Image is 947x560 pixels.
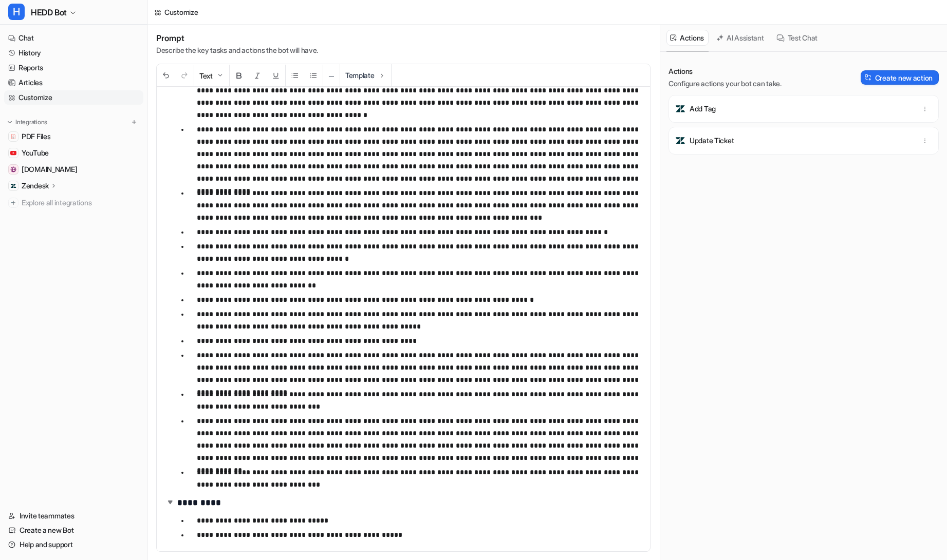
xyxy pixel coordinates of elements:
[669,66,782,76] p: Actions
[4,509,143,523] a: Invite teammates
[340,64,391,86] button: Template
[10,150,16,156] img: YouTube
[323,65,340,87] button: ─
[4,523,143,537] a: Create a new Bot
[4,46,143,60] a: History
[22,131,50,142] span: PDF Files
[304,65,323,87] button: Ordered List
[165,497,175,507] img: expand-arrow.svg
[156,33,318,43] h1: Prompt
[31,5,67,20] span: HEDD Bot
[131,119,138,126] img: menu_add.svg
[4,75,143,90] a: Articles
[4,31,143,45] a: Chat
[235,71,243,80] img: Bold
[669,79,782,89] p: Configure actions your bot can take.
[4,537,143,552] a: Help and support
[156,45,318,55] p: Describe the key tasks and actions the bot will have.
[10,133,16,140] img: PDF Files
[4,196,143,210] a: Explore all integrations
[690,104,716,114] p: Add Tag
[4,162,143,177] a: hedd.audio[DOMAIN_NAME]
[253,71,262,80] img: Italic
[272,71,280,80] img: Underline
[291,71,299,80] img: Unordered List
[4,61,143,75] a: Reports
[309,71,318,80] img: Ordered List
[22,164,77,175] span: [DOMAIN_NAME]
[4,129,143,144] a: PDF FilesPDF Files
[8,198,18,208] img: explore all integrations
[8,4,25,20] span: H
[162,71,170,80] img: Undo
[675,136,685,146] img: Update Ticket icon
[157,65,175,87] button: Undo
[175,65,194,87] button: Redo
[6,119,13,126] img: expand menu
[378,71,386,80] img: Template
[713,30,769,46] button: AI Assistant
[690,136,734,146] p: Update Ticket
[4,117,50,127] button: Integrations
[267,65,285,87] button: Underline
[216,71,224,80] img: Dropdown Down Arrow
[10,166,16,172] img: hedd.audio
[666,30,709,46] button: Actions
[164,7,198,17] div: Customize
[15,118,47,126] p: Integrations
[675,104,685,114] img: Add Tag icon
[865,74,872,81] img: Create action
[286,65,304,87] button: Unordered List
[861,70,939,85] button: Create new action
[180,71,189,80] img: Redo
[248,65,267,87] button: Italic
[22,195,139,211] span: Explore all integrations
[22,148,49,158] span: YouTube
[4,146,143,160] a: YouTubeYouTube
[4,90,143,105] a: Customize
[194,65,229,87] button: Text
[230,65,248,87] button: Bold
[22,181,49,191] p: Zendesk
[773,30,822,46] button: Test Chat
[10,183,16,189] img: Zendesk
